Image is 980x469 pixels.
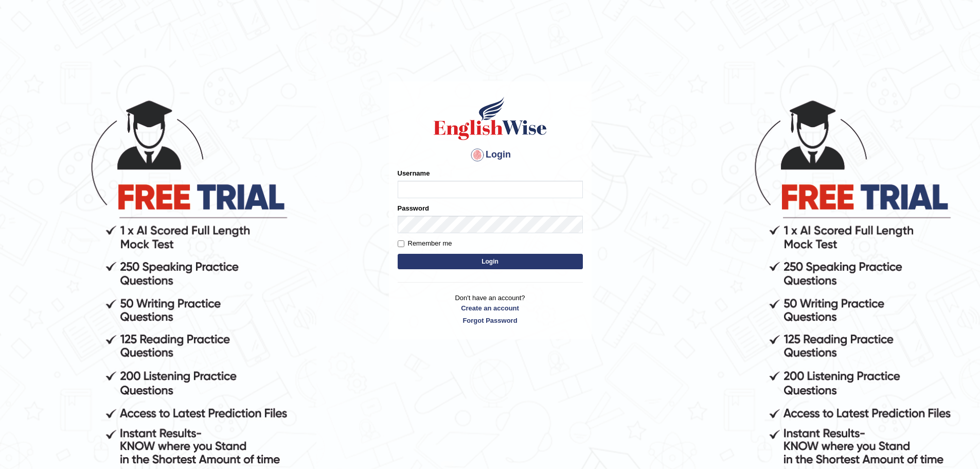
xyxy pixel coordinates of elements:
button: Login [398,254,583,269]
label: Password [398,203,429,213]
a: Forgot Password [398,316,583,325]
label: Remember me [398,238,452,249]
p: Don't have an account? [398,293,583,325]
img: Logo of English Wise sign in for intelligent practice with AI [432,95,549,142]
label: Username [398,168,430,178]
input: Remember me [398,240,404,247]
h4: Login [398,147,583,163]
a: Create an account [398,303,583,313]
